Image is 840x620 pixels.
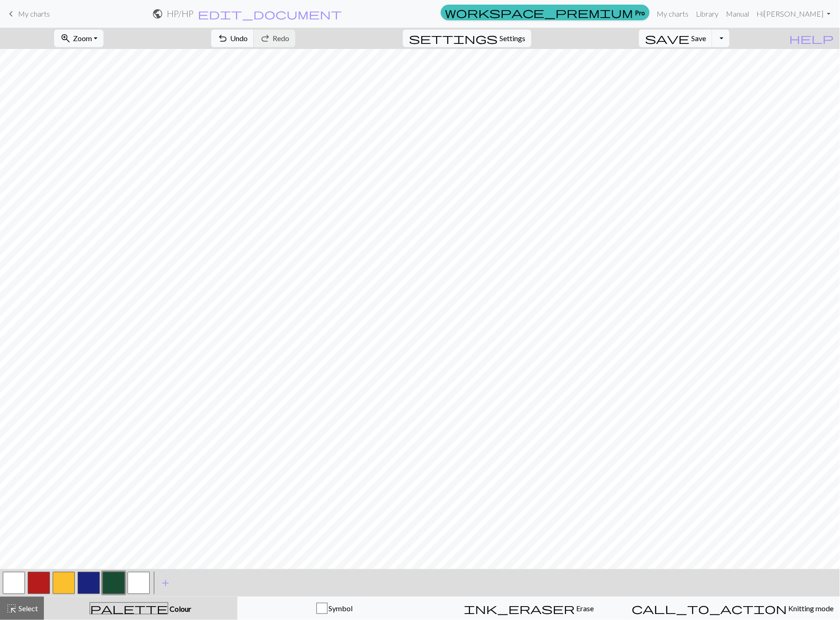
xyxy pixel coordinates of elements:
[632,602,787,615] span: call_to_action
[409,32,498,45] span: settings
[441,5,650,20] a: Pro
[445,6,633,19] span: workspace_premium
[168,604,191,613] span: Colour
[409,33,498,44] i: Settings
[198,7,342,20] span: edit_document
[403,30,531,47] button: SettingsSettings
[160,577,171,590] span: add
[60,32,71,45] span: zoom_in
[653,5,693,23] a: My charts
[73,34,92,43] span: Zoom
[328,604,353,613] span: Symbol
[499,33,525,44] span: Settings
[723,5,753,23] a: Manual
[464,602,575,615] span: ink_eraser
[693,5,723,23] a: Library
[17,604,38,613] span: Select
[575,604,594,613] span: Erase
[6,602,17,615] span: highlight_alt
[753,5,834,23] a: Hi[PERSON_NAME]
[18,9,50,18] span: My charts
[790,32,834,45] span: help
[6,6,50,22] a: My charts
[211,30,254,47] button: Undo
[237,597,432,620] button: Symbol
[44,597,237,620] button: Colour
[167,8,194,19] h2: HP / HP
[152,7,163,20] span: public
[691,34,706,43] span: Save
[230,34,248,43] span: Undo
[54,30,103,47] button: Zoom
[787,604,834,613] span: Knitting mode
[6,7,17,20] span: keyboard_arrow_left
[217,32,228,45] span: undo
[645,32,689,45] span: save
[90,602,168,615] span: palette
[639,30,712,47] button: Save
[626,597,840,620] button: Knitting mode
[432,597,626,620] button: Erase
